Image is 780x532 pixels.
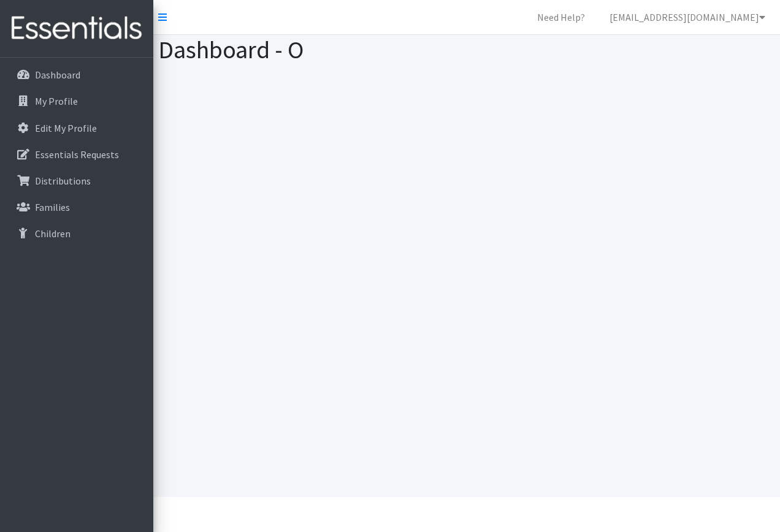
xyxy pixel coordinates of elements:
p: Essentials Requests [35,148,119,161]
p: Families [35,201,70,213]
a: Families [5,195,148,219]
h1: Dashboard - O [158,35,776,64]
a: Dashboard [5,63,148,87]
p: Edit My Profile [35,122,97,134]
a: Essentials Requests [5,142,148,167]
a: Need Help? [527,5,595,29]
a: Distributions [5,169,148,193]
a: Children [5,221,148,246]
a: My Profile [5,89,148,113]
p: Distributions [35,175,91,187]
a: [EMAIL_ADDRESS][DOMAIN_NAME] [600,5,775,29]
p: Children [35,227,71,240]
a: Edit My Profile [5,116,148,140]
img: HumanEssentials [5,8,148,49]
p: My Profile [35,95,78,107]
p: Dashboard [35,69,80,81]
